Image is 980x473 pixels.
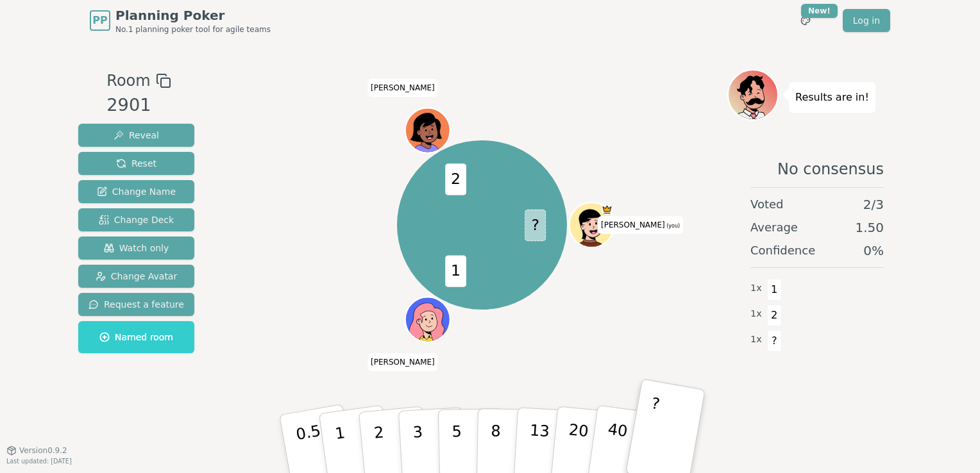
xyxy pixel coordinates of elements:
[78,265,194,288] button: Change Avatar
[78,321,194,353] button: Named room
[90,6,271,35] a: PPPlanning PokerNo.1 planning poker tool for agile teams
[794,9,817,32] button: New!
[78,293,194,316] button: Request a feature
[767,330,782,352] span: ?
[114,129,159,142] span: Reveal
[750,333,762,347] span: 1 x
[367,79,438,97] span: Click to change your name
[570,204,612,246] button: Click to change your avatar
[641,394,661,464] p: ?
[750,195,784,213] span: Voted
[78,152,194,175] button: Reset
[116,157,156,170] span: Reset
[89,298,184,311] span: Request a feature
[78,124,194,147] button: Reveal
[99,213,174,226] span: Change Deck
[750,307,762,321] span: 1 x
[99,331,173,344] span: Named room
[843,9,890,32] a: Log in
[750,242,815,260] span: Confidence
[106,92,171,119] div: 2901
[19,445,67,456] span: Version 0.9.2
[6,458,72,465] span: Last updated: [DATE]
[445,163,466,195] span: 2
[863,242,884,260] span: 0 %
[78,180,194,203] button: Change Name
[665,223,680,229] span: (you)
[106,69,150,92] span: Room
[78,208,194,231] button: Change Deck
[115,6,271,24] span: Planning Poker
[767,279,782,301] span: 1
[6,445,67,456] button: Version0.9.2
[795,88,869,106] p: Results are in!
[97,185,176,198] span: Change Name
[92,13,107,28] span: PP
[104,242,169,254] span: Watch only
[525,209,546,240] span: ?
[96,270,178,283] span: Change Avatar
[863,195,884,213] span: 2 / 3
[601,204,612,215] span: Brendan is the host
[750,281,762,295] span: 1 x
[367,353,438,371] span: Click to change your name
[115,24,271,35] span: No.1 planning poker tool for agile teams
[78,236,194,260] button: Watch only
[855,219,884,236] span: 1.50
[750,219,798,236] span: Average
[801,4,838,18] div: New!
[445,255,466,286] span: 1
[767,304,782,326] span: 2
[598,216,683,234] span: Click to change your name
[777,159,884,179] span: No consensus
